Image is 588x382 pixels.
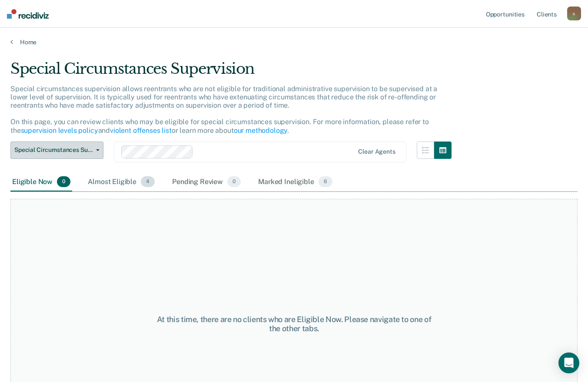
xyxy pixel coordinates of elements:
[10,142,103,159] button: Special Circumstances Supervision
[10,173,72,192] div: Eligible Now0
[10,60,452,85] div: Special Circumstances Supervision
[234,126,288,135] a: our methodology
[110,126,172,135] a: violent offenses list
[170,173,243,192] div: Pending Review0
[358,148,395,155] div: Clear agents
[319,176,332,188] span: 6
[14,146,93,154] span: Special Circumstances Supervision
[10,85,437,135] p: Special circumstances supervision allows reentrants who are not eligible for traditional administ...
[57,176,70,188] span: 0
[21,126,98,135] a: supervision levels policy
[256,173,334,192] div: Marked Ineligible6
[7,9,49,19] img: Recidiviz
[227,176,241,188] span: 0
[567,7,581,20] button: c
[153,315,436,333] div: At this time, there are no clients who are Eligible Now. Please navigate to one of the other tabs.
[141,176,155,188] span: 4
[10,38,578,46] a: Home
[558,352,579,373] div: Open Intercom Messenger
[86,173,156,192] div: Almost Eligible4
